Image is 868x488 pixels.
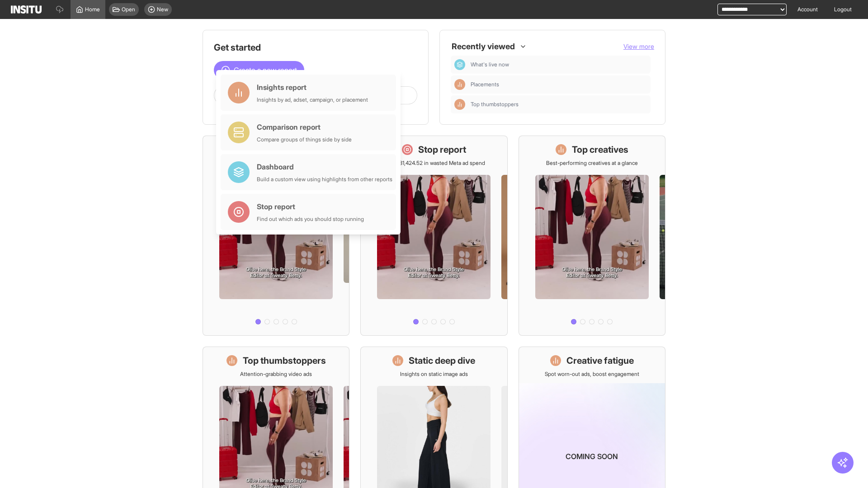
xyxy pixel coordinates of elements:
button: View more [623,42,654,51]
div: Insights [454,79,465,90]
p: Best-performing creatives at a glance [546,160,638,167]
div: Build a custom view using highlights from other reports [257,176,392,183]
span: Create a new report [234,65,297,75]
h1: Get started [214,41,417,54]
p: Attention-grabbing video ads [240,371,312,378]
span: Top thumbstoppers [471,101,647,108]
h1: Top creatives [572,143,628,156]
div: Dashboard [454,59,465,70]
h1: Top thumbstoppers [243,354,326,367]
span: New [157,6,168,13]
span: What's live now [471,61,509,68]
div: Comparison report [257,122,352,132]
div: Stop report [257,201,364,212]
div: Compare groups of things side by side [257,136,352,143]
p: Save £31,424.52 in wasted Meta ad spend [383,160,485,167]
span: Placements [471,81,499,88]
span: Home [85,6,100,13]
a: Top creativesBest-performing creatives at a glance [519,136,665,336]
span: What's live now [471,61,647,68]
a: What's live nowSee all active ads instantly [203,136,349,336]
button: Create a new report [214,61,304,79]
span: View more [623,42,654,50]
span: Placements [471,81,647,88]
a: Stop reportSave £31,424.52 in wasted Meta ad spend [360,136,507,336]
h1: Stop report [418,143,466,156]
div: Insights by ad, adset, campaign, or placement [257,96,368,103]
div: Insights report [257,82,368,93]
p: Insights on static image ads [400,371,468,378]
div: Find out which ads you should stop running [257,216,364,223]
div: Insights [454,99,465,110]
span: Top thumbstoppers [471,101,519,108]
div: Dashboard [257,161,392,172]
h1: Static deep dive [409,354,475,367]
span: Open [122,6,135,13]
img: Logo [11,5,42,14]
